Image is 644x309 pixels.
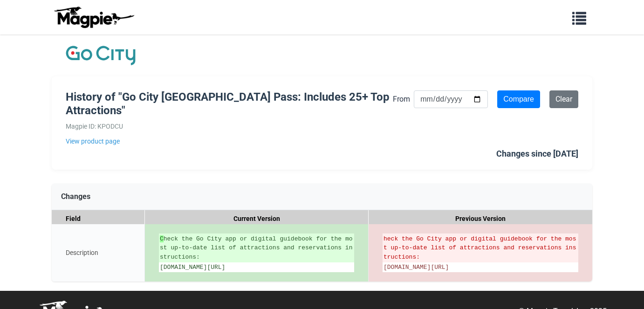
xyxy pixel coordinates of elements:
[52,224,145,282] div: Description
[384,264,449,271] span: [DOMAIN_NAME][URL]
[369,210,592,227] div: Previous Version
[52,184,592,210] div: Changes
[66,121,393,131] div: Magpie ID: KPODCU
[52,6,136,28] img: logo-ab69f6fb50320c5b225c76a69d11143b.png
[66,136,393,146] a: View product page
[160,235,164,242] strong: C
[384,234,577,262] del: heck the Go City app or digital guidebook for the most up-to-date list of attractions and reserva...
[145,210,369,227] div: Current Version
[160,234,353,262] ins: heck the Go City app or digital guidebook for the most up-to-date list of attractions and reserva...
[549,90,578,108] a: Clear
[497,90,540,108] input: Compare
[66,90,393,117] h1: History of "Go City [GEOGRAPHIC_DATA] Pass: Includes 25+ Top Attractions"
[496,147,578,161] div: Changes since [DATE]
[393,93,410,105] label: From
[66,44,136,67] img: Company Logo
[52,210,145,227] div: Field
[160,264,225,271] span: [DOMAIN_NAME][URL]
